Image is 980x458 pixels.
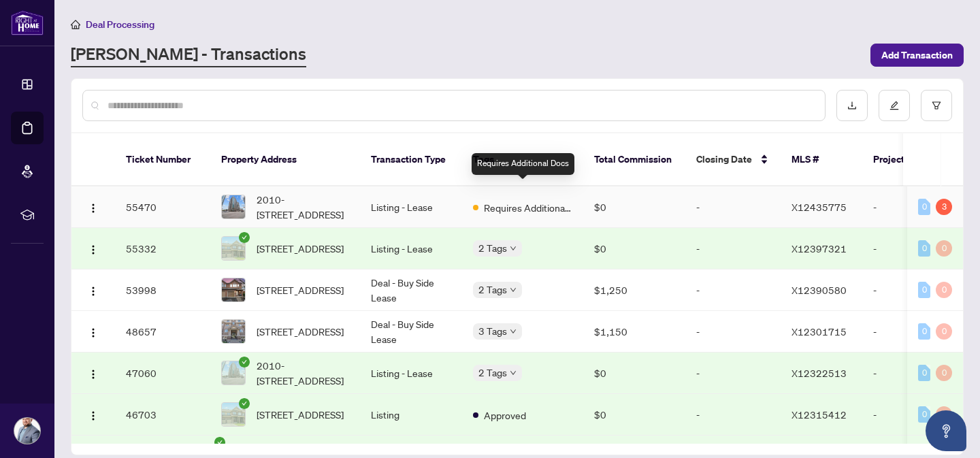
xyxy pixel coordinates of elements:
img: thumbnail-img [222,237,245,260]
div: 0 [918,240,930,257]
td: 46703 [115,394,210,436]
span: check-circle [239,398,250,409]
img: Logo [88,244,99,255]
span: [STREET_ADDRESS] [257,324,344,339]
img: thumbnail-img [222,195,245,218]
img: Logo [88,410,99,421]
span: 2 Tags [478,365,507,380]
td: Listing - Lease [360,228,462,269]
td: - [685,353,781,394]
img: thumbnail-img [222,403,245,426]
button: Logo [82,279,104,301]
button: Logo [82,404,104,425]
th: Ticket Number [115,133,210,186]
img: Logo [88,286,99,297]
span: home [71,20,80,29]
td: - [685,311,781,353]
span: 2 Tags [478,282,507,297]
td: - [685,228,781,269]
div: 0 [936,240,952,257]
div: 0 [918,282,930,298]
td: - [862,394,944,436]
td: - [685,186,781,228]
span: X12390580 [791,284,847,296]
td: Listing [360,394,462,436]
button: filter [921,90,952,121]
span: check-circle [239,357,250,367]
th: MLS # [781,133,862,186]
button: Logo [82,196,104,218]
span: [STREET_ADDRESS] [257,407,344,422]
td: 53998 [115,269,210,311]
td: - [685,269,781,311]
img: Logo [88,203,99,214]
button: Add Transaction [870,44,964,67]
td: 48657 [115,311,210,353]
div: 0 [918,365,930,381]
span: down [510,370,517,376]
td: - [862,311,944,353]
span: X12301715 [791,325,847,338]
span: down [510,245,517,252]
img: thumbnail-img [222,361,245,385]
th: Closing Date [685,133,781,186]
td: $0 [583,186,685,228]
td: Deal - Buy Side Lease [360,269,462,311]
td: - [862,228,944,269]
a: [PERSON_NAME] - Transactions [71,43,306,67]
span: edit [889,101,899,110]
span: X12397321 [791,242,847,255]
td: $0 [583,394,685,436]
td: $0 [583,353,685,394]
div: 0 [936,406,952,423]
th: Property Address [210,133,360,186]
th: Tags [462,133,583,186]
img: Logo [88,369,99,380]
td: Listing - Lease [360,353,462,394]
span: [STREET_ADDRESS] [257,241,344,256]
img: thumbnail-img [222,320,245,343]
td: Deal - Buy Side Lease [360,311,462,353]
span: filter [932,101,941,110]
span: check-circle [214,437,225,448]
img: Logo [88,327,99,338]
td: - [685,394,781,436]
div: 0 [918,323,930,340]
span: down [510,287,517,293]
span: Approved [484,408,526,423]
button: Logo [82,362,104,384]
span: 2010-[STREET_ADDRESS] [257,358,349,388]
span: 2 Tags [478,240,507,256]
span: check-circle [239,232,250,243]
span: Add Transaction [881,44,953,66]
button: Logo [82,238,104,259]
td: - [862,353,944,394]
img: thumbnail-img [222,278,245,301]
span: down [510,328,517,335]
span: X12322513 [791,367,847,379]
img: Profile Icon [14,418,40,444]
td: $1,150 [583,311,685,353]
td: - [862,186,944,228]
span: Requires Additional Docs [484,200,572,215]
span: download [847,101,857,110]
td: 47060 [115,353,210,394]
th: Transaction Type [360,133,462,186]
div: 0 [936,323,952,340]
button: download [836,90,868,121]
button: edit [879,90,910,121]
td: 55332 [115,228,210,269]
span: 3 Tags [478,323,507,339]
span: X12315412 [791,408,847,421]
div: 0 [918,406,930,423]
td: $0 [583,228,685,269]
img: logo [11,10,44,35]
span: Closing Date [696,152,752,167]
button: Logo [82,321,104,342]
div: Requires Additional Docs [472,153,574,175]
div: 0 [936,282,952,298]
td: $1,250 [583,269,685,311]
th: Project Name [862,133,944,186]
span: X12435775 [791,201,847,213]
span: Deal Processing [86,18,154,31]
